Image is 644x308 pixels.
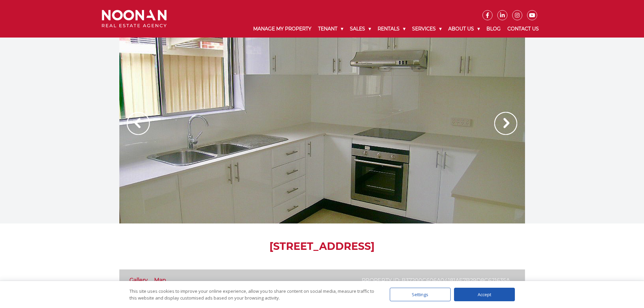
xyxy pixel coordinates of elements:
img: Noonan Real Estate Agency [102,10,167,28]
a: Map [154,277,166,283]
a: Rentals [374,20,409,38]
a: Services [409,20,445,38]
h1: [STREET_ADDRESS] [119,240,525,253]
div: Accept [454,288,515,301]
a: Gallery [129,277,148,283]
p: Property ID: b37200c606a04181ae7b29d8c621635a [362,276,510,285]
a: Sales [347,20,374,38]
img: Arrow slider [494,112,517,135]
div: This site uses cookies to improve your online experience, allow you to share content on social me... [129,288,376,301]
a: Manage My Property [250,20,315,38]
a: About Us [445,20,483,38]
div: Settings [390,288,451,301]
a: Contact Us [504,20,542,38]
img: Arrow slider [127,112,150,135]
a: Blog [483,20,504,38]
a: Tenant [315,20,347,38]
